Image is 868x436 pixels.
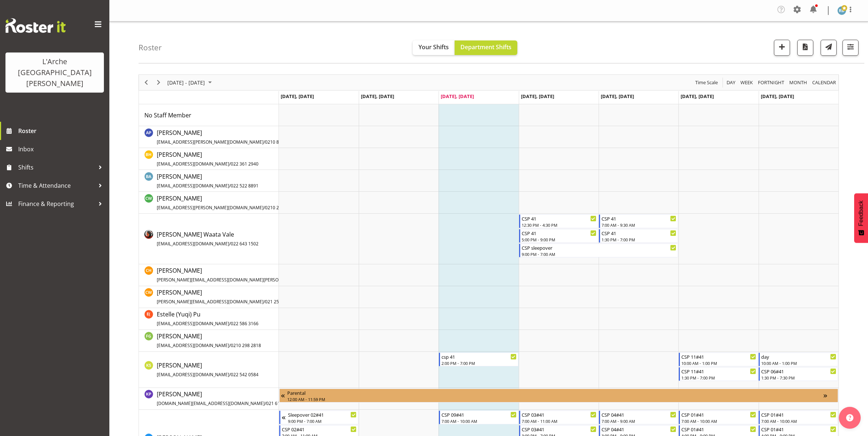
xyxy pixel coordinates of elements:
span: [PERSON_NAME] [157,151,258,167]
span: [DATE], [DATE] [281,93,314,100]
span: / [229,371,231,378]
button: Month [811,78,837,87]
div: CSP 04#41 [602,425,676,433]
div: CSP 01#41 [681,411,756,418]
button: Next [154,78,164,87]
button: Add a new shift [774,40,790,56]
td: Kalpana Sapkota resource [139,352,279,388]
a: [PERSON_NAME][EMAIL_ADDRESS][PERSON_NAME][DOMAIN_NAME]/0210 850 5341 [157,128,295,146]
span: Department Shifts [460,43,511,51]
span: Finance & Reporting [18,198,95,209]
span: [DATE], [DATE] [521,93,554,100]
div: CSP 03#41 [522,425,596,433]
div: 7:00 AM - 9:30 AM [602,222,676,228]
span: [PERSON_NAME] [157,266,327,283]
a: [PERSON_NAME][PERSON_NAME][EMAIL_ADDRESS][DOMAIN_NAME]/021 251 8963 [157,288,293,305]
button: Timeline Day [725,78,737,87]
div: CSP 41 [602,229,676,237]
div: 7:00 AM - 10:00 AM [681,418,756,424]
div: Sleepover 02#41 [288,411,357,418]
td: Faustina Gaensicke resource [139,330,279,352]
span: No Staff Member [144,111,191,119]
div: CSP 04#41 [602,411,676,418]
div: Melissa Fry"s event - CSP 03#41 Begin From Thursday, September 11, 2025 at 7:00:00 AM GMT+12:00 E... [519,410,598,424]
span: [DATE], [DATE] [681,93,714,100]
span: / [265,400,266,406]
div: 7:00 AM - 9:00 AM [602,418,676,424]
span: Fortnight [757,78,785,87]
div: Kalpana Sapkota"s event - CSP 11#41 Begin From Saturday, September 13, 2025 at 10:00:00 AM GMT+12... [679,353,758,366]
div: CSP 03#41 [522,411,596,418]
div: day [761,353,836,360]
div: Next [152,75,165,90]
span: [PERSON_NAME] [157,194,295,211]
div: 1:30 PM - 7:30 PM [761,375,836,381]
div: CSP 01#41 [681,425,756,433]
span: 021 251 8963 [265,299,293,305]
span: 022 643 1502 [231,241,258,247]
td: Christopher Hill resource [139,264,279,286]
span: [PERSON_NAME] [157,361,258,378]
div: Cherri Waata Vale"s event - CSP 41 Begin From Friday, September 12, 2025 at 1:30:00 PM GMT+12:00 ... [599,229,678,243]
span: [DATE], [DATE] [761,93,794,100]
span: / [229,320,231,327]
div: 10:00 AM - 1:00 PM [761,360,836,366]
a: [PERSON_NAME][EMAIL_ADDRESS][DOMAIN_NAME]/0210 298 2818 [157,332,261,349]
span: [EMAIL_ADDRESS][DOMAIN_NAME] [157,161,229,167]
span: [EMAIL_ADDRESS][DOMAIN_NAME] [157,183,229,189]
div: 9:00 PM - 7:00 AM [288,418,357,424]
div: Cherri Waata Vale"s event - CSP 41 Begin From Friday, September 12, 2025 at 7:00:00 AM GMT+12:00 ... [599,214,678,228]
div: csp 41 [441,353,516,360]
button: Send a list of all shifts for the selected filtered period to all rostered employees. [821,40,837,56]
div: CSP 06#41 [761,367,836,375]
div: 7:00 AM - 11:00 AM [522,418,596,424]
div: 7:00 AM - 10:00 AM [441,418,516,424]
span: [PERSON_NAME] [157,390,291,407]
span: / [264,205,265,211]
span: Week [740,78,754,87]
span: / [229,241,231,247]
span: / [264,299,265,305]
span: Time Scale [694,78,719,87]
div: CSP 41 [522,215,596,222]
a: No Staff Member [144,111,191,120]
span: Time & Attendance [18,180,95,191]
div: 1:30 PM - 7:00 PM [602,237,676,242]
span: [EMAIL_ADDRESS][DOMAIN_NAME] [157,342,229,349]
td: Estelle (Yuqi) Pu resource [139,308,279,330]
div: Previous [140,75,152,90]
div: Kalpana Sapkota"s event - csp 41 Begin From Wednesday, September 10, 2025 at 2:00:00 PM GMT+12:00... [439,353,518,366]
div: 10:00 AM - 1:00 PM [681,360,756,366]
span: Month [789,78,808,87]
div: CSP 41 [602,215,676,222]
span: [EMAIL_ADDRESS][DOMAIN_NAME] [157,241,229,247]
span: / [229,183,231,189]
div: 1:30 PM - 7:00 PM [681,375,756,381]
span: [EMAIL_ADDRESS][DOMAIN_NAME] [157,371,229,378]
div: CSP 01#41 [761,425,836,433]
div: Cherri Waata Vale"s event - CSP 41 Begin From Thursday, September 11, 2025 at 12:30:00 PM GMT+12:... [519,214,598,228]
span: 022 522 8891 [231,183,258,189]
a: [PERSON_NAME][EMAIL_ADDRESS][DOMAIN_NAME]/022 361 2940 [157,150,258,168]
div: Cherri Waata Vale"s event - CSP 41 Begin From Thursday, September 11, 2025 at 5:00:00 PM GMT+12:0... [519,229,598,243]
span: / [264,139,265,145]
div: 12:00 AM - 11:59 PM [287,396,824,402]
span: [PERSON_NAME][EMAIL_ADDRESS][DOMAIN_NAME] [157,299,264,305]
span: [PERSON_NAME] [157,172,258,189]
div: Krishnaben Patel"s event - Parental Begin From Monday, June 16, 2025 at 12:00:00 AM GMT+12:00 End... [279,389,838,402]
a: [PERSON_NAME][DOMAIN_NAME][EMAIL_ADDRESS][DOMAIN_NAME]/021 618 124 [157,390,291,407]
span: 0210 850 5341 [265,139,295,145]
span: [DATE], [DATE] [441,93,474,100]
div: L'Arche [GEOGRAPHIC_DATA][PERSON_NAME] [13,56,97,89]
span: [DATE], [DATE] [601,93,634,100]
div: Melissa Fry"s event - CSP 04#41 Begin From Friday, September 12, 2025 at 7:00:00 AM GMT+12:00 End... [599,410,678,424]
span: [EMAIL_ADDRESS][PERSON_NAME][DOMAIN_NAME] [157,139,264,145]
span: / [229,161,231,167]
button: Timeline Month [788,78,809,87]
div: CSP 41 [522,229,596,237]
div: 9:00 PM - 7:00 AM [522,251,677,257]
td: Krishnaben Patel resource [139,388,279,410]
span: [PERSON_NAME] [157,332,261,349]
span: Day [726,78,736,87]
span: [PERSON_NAME] [157,288,293,305]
